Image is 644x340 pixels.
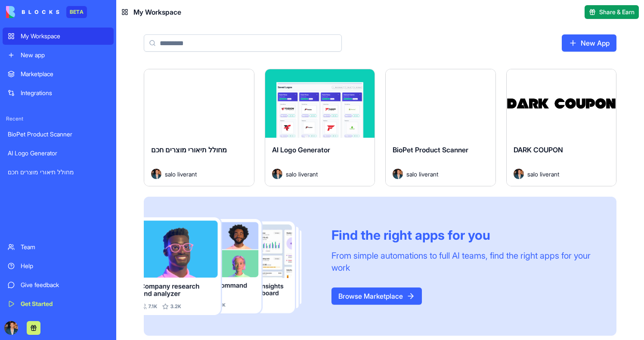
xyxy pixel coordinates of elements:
[6,6,87,18] a: BETA
[144,69,254,186] a: מחולל תיאורי מוצרים חכםAvatarsalo liverant
[331,287,422,305] a: Browse Marketplace
[21,262,108,270] div: Help
[514,145,563,154] span: DARK COUPON
[3,238,114,256] a: Team
[527,170,559,179] span: salo liverant
[599,8,635,16] span: Share & Earn
[514,169,524,179] img: Avatar
[151,169,161,179] img: Avatar
[331,250,596,274] div: From simple automations to full AI teams, find the right apps for your work
[393,145,468,154] span: BioPet Product Scanner
[3,295,114,312] a: Get Started
[506,69,617,186] a: DARK COUPONAvatarsalo liverant
[4,321,18,335] img: ACg8ocKImB3NmhjzizlkhQX-yPY2fZynwA8pJER7EWVqjn6AvKs_a422YA=s96-c
[265,69,375,186] a: AI Logo GeneratorAvatarsalo liverant
[406,170,438,179] span: salo liverant
[286,170,318,179] span: salo liverant
[585,5,639,19] button: Share & Earn
[562,34,616,52] a: New App
[3,28,114,45] a: My Workspace
[8,130,108,139] div: BioPet Product Scanner
[3,145,114,162] a: AI Logo Generator
[21,243,108,251] div: Team
[21,70,108,78] div: Marketplace
[133,7,181,17] span: My Workspace
[8,168,108,176] div: מחולל תיאורי מוצרים חכם
[3,257,114,275] a: Help
[21,89,108,97] div: Integrations
[6,6,59,18] img: logo
[3,164,114,181] a: מחולל תיאורי מוצרים חכם
[21,32,108,40] div: My Workspace
[165,170,197,179] span: salo liverant
[21,51,108,59] div: New app
[21,281,108,289] div: Give feedback
[3,84,114,102] a: Integrations
[3,115,114,122] span: Recent
[3,276,114,294] a: Give feedback
[385,69,496,186] a: BioPet Product ScannerAvatarsalo liverant
[272,145,330,154] span: AI Logo Generator
[8,149,108,158] div: AI Logo Generator
[3,65,114,83] a: Marketplace
[393,169,403,179] img: Avatar
[272,169,282,179] img: Avatar
[21,300,108,308] div: Get Started
[151,145,227,154] span: מחולל תיאורי מוצרים חכם
[66,6,87,18] div: BETA
[3,46,114,64] a: New app
[331,227,596,243] div: Find the right apps for you
[144,217,318,315] img: Frame_181_egmpey.png
[3,126,114,143] a: BioPet Product Scanner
